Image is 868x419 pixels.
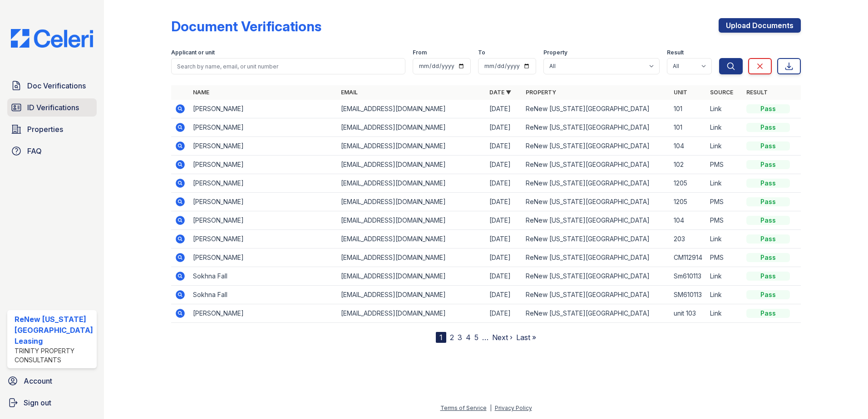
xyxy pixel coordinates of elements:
[486,286,522,304] td: [DATE]
[171,18,321,34] div: Document Verifications
[746,179,790,188] div: Pass
[706,286,743,304] td: Link
[486,267,522,286] td: [DATE]
[746,290,790,299] div: Pass
[440,404,487,411] a: Terms of Service
[337,230,486,248] td: [EMAIL_ADDRESS][DOMAIN_NAME]
[189,286,338,304] td: Sokhna Fall
[516,333,536,342] a: Last »
[486,100,522,118] td: [DATE]
[710,89,733,96] a: Source
[522,230,671,248] td: ReNew [US_STATE][GEOGRAPHIC_DATA]
[522,193,671,211] td: ReNew [US_STATE][GEOGRAPHIC_DATA]
[478,49,485,56] label: To
[746,216,790,225] div: Pass
[189,118,338,137] td: [PERSON_NAME]
[670,286,706,304] td: SM610113
[670,211,706,230] td: 104
[189,156,338,174] td: [PERSON_NAME]
[27,80,86,91] span: Doc Verifications
[189,211,338,230] td: [PERSON_NAME]
[4,394,100,412] button: Sign out
[189,100,338,118] td: [PERSON_NAME]
[486,156,522,174] td: [DATE]
[171,49,215,56] label: Applicant or unit
[15,314,93,346] div: ReNew [US_STATE][GEOGRAPHIC_DATA] Leasing
[706,304,743,323] td: Link
[543,49,567,56] label: Property
[746,197,790,206] div: Pass
[193,89,209,96] a: Name
[706,174,743,193] td: Link
[522,174,671,193] td: ReNew [US_STATE][GEOGRAPHIC_DATA]
[746,141,790,151] div: Pass
[670,174,706,193] td: 1205
[486,193,522,211] td: [DATE]
[746,123,790,132] div: Pass
[337,248,486,267] td: [EMAIL_ADDRESS][DOMAIN_NAME]
[4,29,100,48] img: CE_Logo_Blue-a8612792a0a2168367f1c8372b55b34899dd931a85d93a1a3d3e32e68fde9ad4.png
[746,160,790,169] div: Pass
[15,346,93,365] div: Trinity Property Consultants
[337,211,486,230] td: [EMAIL_ADDRESS][DOMAIN_NAME]
[486,230,522,248] td: [DATE]
[337,267,486,286] td: [EMAIL_ADDRESS][DOMAIN_NAME]
[189,304,338,323] td: [PERSON_NAME]
[27,146,42,156] span: FAQ
[670,193,706,211] td: 1205
[337,304,486,323] td: [EMAIL_ADDRESS][DOMAIN_NAME]
[24,397,51,408] span: Sign out
[466,333,471,342] a: 4
[189,193,338,211] td: [PERSON_NAME]
[670,100,706,118] td: 101
[458,333,462,342] a: 3
[337,174,486,193] td: [EMAIL_ADDRESS][DOMAIN_NAME]
[482,332,488,343] span: …
[495,404,532,411] a: Privacy Policy
[706,193,743,211] td: PMS
[522,304,671,323] td: ReNew [US_STATE][GEOGRAPHIC_DATA]
[670,118,706,137] td: 101
[526,89,556,96] a: Property
[492,333,513,342] a: Next ›
[746,89,768,96] a: Result
[171,58,406,74] input: Search by name, email, or unit number
[189,174,338,193] td: [PERSON_NAME]
[486,211,522,230] td: [DATE]
[522,248,671,267] td: ReNew [US_STATE][GEOGRAPHIC_DATA]
[670,137,706,156] td: 104
[450,333,454,342] a: 2
[486,137,522,156] td: [DATE]
[490,404,492,411] div: |
[522,267,671,286] td: ReNew [US_STATE][GEOGRAPHIC_DATA]
[337,118,486,137] td: [EMAIL_ADDRESS][DOMAIN_NAME]
[667,49,684,56] label: Result
[486,304,522,323] td: [DATE]
[706,118,743,137] td: Link
[337,286,486,304] td: [EMAIL_ADDRESS][DOMAIN_NAME]
[486,174,522,193] td: [DATE]
[486,248,522,267] td: [DATE]
[337,156,486,174] td: [EMAIL_ADDRESS][DOMAIN_NAME]
[522,211,671,230] td: ReNew [US_STATE][GEOGRAPHIC_DATA]
[706,100,743,118] td: Link
[719,18,801,33] a: Upload Documents
[189,230,338,248] td: [PERSON_NAME]
[746,272,790,281] div: Pass
[674,89,687,96] a: Unit
[670,304,706,323] td: unit 103
[337,100,486,118] td: [EMAIL_ADDRESS][DOMAIN_NAME]
[706,248,743,267] td: PMS
[522,137,671,156] td: ReNew [US_STATE][GEOGRAPHIC_DATA]
[522,100,671,118] td: ReNew [US_STATE][GEOGRAPHIC_DATA]
[24,375,52,386] span: Account
[7,120,97,138] a: Properties
[7,142,97,160] a: FAQ
[341,89,358,96] a: Email
[413,49,427,56] label: From
[27,102,79,113] span: ID Verifications
[706,230,743,248] td: Link
[337,137,486,156] td: [EMAIL_ADDRESS][DOMAIN_NAME]
[7,98,97,117] a: ID Verifications
[670,267,706,286] td: Sm610113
